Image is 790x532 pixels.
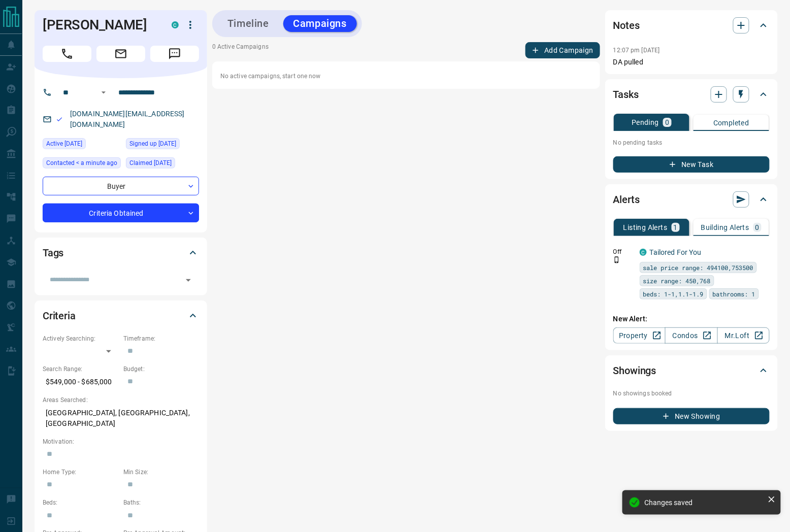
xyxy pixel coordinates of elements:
div: Criteria [43,304,199,328]
div: Showings [613,358,770,383]
a: [DOMAIN_NAME][EMAIL_ADDRESS][DOMAIN_NAME] [70,110,185,128]
div: Alerts [613,187,770,212]
p: Min Size: [123,468,199,477]
span: Signed up [DATE] [129,139,176,149]
p: Building Alerts [701,224,749,231]
p: $549,000 - $685,000 [43,374,118,390]
a: Mr.Loft [717,327,770,344]
span: Email [96,46,145,62]
button: New Task [613,156,770,173]
div: Sat Oct 11 2025 [126,138,199,152]
p: Off [613,247,634,256]
p: Completed [713,119,749,126]
h1: [PERSON_NAME] [43,17,156,33]
div: Sat Oct 11 2025 [43,138,121,152]
svg: Email Valid [56,116,63,123]
p: 1 [674,224,678,231]
p: Motivation: [43,437,199,446]
p: Search Range: [43,364,118,374]
div: Criteria Obtained [43,204,199,222]
div: condos.ca [640,249,647,256]
p: Areas Searched: [43,395,199,405]
p: Actively Searching: [43,334,118,343]
button: Timeline [217,15,279,32]
div: Changes saved [645,498,764,507]
a: Condos [665,327,717,344]
div: Buyer [43,177,199,195]
h2: Showings [613,362,656,379]
div: condos.ca [172,21,179,28]
span: Claimed [DATE] [129,158,172,168]
h2: Tasks [613,86,639,103]
div: Sat Oct 11 2025 [126,157,199,172]
span: Contacted < a minute ago [46,158,117,168]
div: Notes [613,13,770,38]
h2: Alerts [613,191,640,208]
p: Budget: [123,364,199,374]
p: Pending [632,119,659,126]
div: Tags [43,241,199,265]
p: New Alert: [613,314,770,324]
span: Message [150,46,199,62]
div: Tasks [613,82,770,107]
button: New Showing [613,408,770,424]
a: Tailored For You [650,248,702,256]
svg: Push Notification Only [613,256,620,263]
button: Campaigns [283,15,357,32]
p: No active campaigns, start one now [220,72,592,81]
p: Beds: [43,498,118,507]
p: Home Type: [43,468,118,477]
p: [GEOGRAPHIC_DATA], [GEOGRAPHIC_DATA], [GEOGRAPHIC_DATA] [43,405,199,432]
button: Add Campaign [525,42,600,58]
p: 0 [665,119,669,126]
span: size range: 450,768 [643,276,711,286]
span: Active [DATE] [46,139,82,149]
h2: Criteria [43,308,76,324]
p: 0 Active Campaigns [212,42,269,58]
p: Listing Alerts [623,224,668,231]
button: Open [97,86,110,98]
span: Call [43,46,91,62]
p: DA pulled [613,57,770,68]
p: No showings booked [613,389,770,398]
h2: Tags [43,245,63,261]
button: Open [181,273,195,287]
span: beds: 1-1,1.1-1.9 [643,289,704,299]
p: 12:07 pm [DATE] [613,47,660,54]
span: bathrooms: 1 [713,289,755,299]
span: sale price range: 494100,753500 [643,262,753,273]
h2: Notes [613,17,640,34]
p: 0 [755,224,760,231]
p: Baths: [123,498,199,507]
a: Property [613,327,666,344]
p: Timeframe: [123,334,199,343]
div: Mon Oct 13 2025 [43,157,121,172]
p: No pending tasks [613,135,770,150]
